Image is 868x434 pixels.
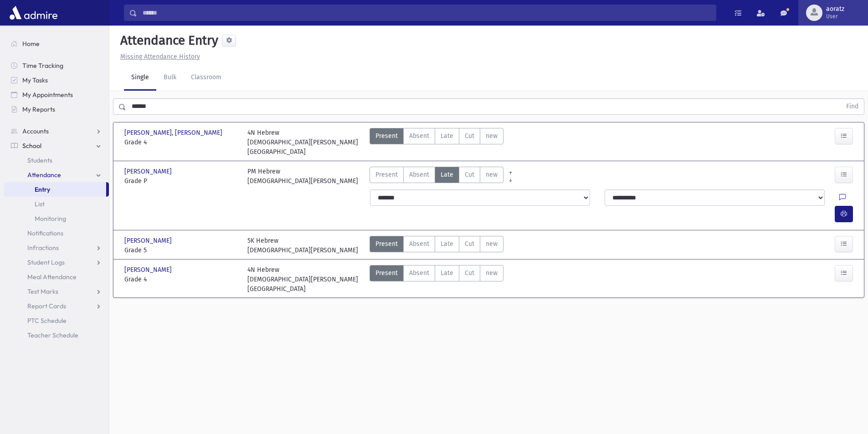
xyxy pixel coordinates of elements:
span: [PERSON_NAME], [PERSON_NAME] [124,128,224,138]
a: List [4,197,109,211]
u: Missing Attendance History [120,53,200,61]
span: My Tasks [22,76,48,84]
span: User [826,13,844,20]
a: Classroom [184,65,229,91]
h5: Attendance Entry [117,33,218,48]
div: 5K Hebrew [DEMOGRAPHIC_DATA][PERSON_NAME] [247,236,358,255]
a: Attendance [4,168,109,182]
span: Report Cards [27,302,66,310]
span: Absent [409,239,429,249]
span: Present [375,170,398,179]
span: My Reports [22,105,55,113]
span: PTC Schedule [27,317,67,325]
span: Cut [465,268,474,278]
div: AttTypes [370,236,503,255]
span: Test Marks [27,287,58,296]
span: Absent [409,131,429,141]
a: Meal Attendance [4,270,109,284]
span: Present [375,131,398,141]
a: Single [124,65,156,91]
span: Student Logs [27,258,65,266]
a: Teacher Schedule [4,328,109,342]
span: Present [375,268,398,278]
a: Report Cards [4,299,109,313]
span: Late [441,170,453,179]
span: Grade 4 [124,275,238,284]
button: Find [841,99,864,114]
span: Meal Attendance [27,273,77,281]
span: aoratz [826,5,844,13]
img: AdmirePro [7,4,60,22]
a: Student Logs [4,255,109,270]
span: Cut [465,239,474,249]
a: My Tasks [4,73,109,87]
a: Accounts [4,124,109,138]
a: Time Tracking [4,58,109,73]
a: School [4,138,109,153]
div: AttTypes [370,128,503,157]
span: new [486,131,498,141]
span: Cut [465,131,474,141]
span: Late [441,131,453,141]
span: List [35,200,45,208]
a: Notifications [4,226,109,240]
span: Teacher Schedule [27,331,78,339]
span: Grade 5 [124,245,238,255]
span: Students [27,156,52,164]
div: 4N Hebrew [DEMOGRAPHIC_DATA][PERSON_NAME][GEOGRAPHIC_DATA] [247,265,361,294]
span: My Appointments [22,91,73,99]
a: Entry [4,182,106,197]
span: Time Tracking [22,61,63,70]
span: [PERSON_NAME] [124,236,174,245]
span: Late [441,268,453,278]
a: Test Marks [4,284,109,299]
span: Present [375,239,398,249]
span: Home [22,40,40,48]
a: Home [4,36,109,51]
span: [PERSON_NAME] [124,265,174,275]
div: AttTypes [370,265,503,294]
span: new [486,170,498,179]
span: Absent [409,268,429,278]
a: Monitoring [4,211,109,226]
input: Search [137,5,716,21]
a: Missing Attendance History [117,53,200,61]
a: My Reports [4,102,109,117]
span: Grade 4 [124,138,238,147]
span: School [22,142,41,150]
span: Notifications [27,229,63,237]
span: Monitoring [35,214,66,223]
span: Attendance [27,171,61,179]
a: Students [4,153,109,168]
span: Absent [409,170,429,179]
div: AttTypes [370,167,503,186]
span: Infractions [27,244,59,252]
div: 4N Hebrew [DEMOGRAPHIC_DATA][PERSON_NAME][GEOGRAPHIC_DATA] [247,128,361,157]
span: Late [441,239,453,249]
span: [PERSON_NAME] [124,167,174,176]
a: My Appointments [4,87,109,102]
a: PTC Schedule [4,313,109,328]
span: Cut [465,170,474,179]
span: new [486,268,498,278]
span: Accounts [22,127,49,135]
a: Infractions [4,240,109,255]
span: new [486,239,498,249]
a: Bulk [156,65,184,91]
div: PM Hebrew [DEMOGRAPHIC_DATA][PERSON_NAME] [247,167,358,186]
span: Entry [35,185,50,194]
span: Grade P [124,176,238,186]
